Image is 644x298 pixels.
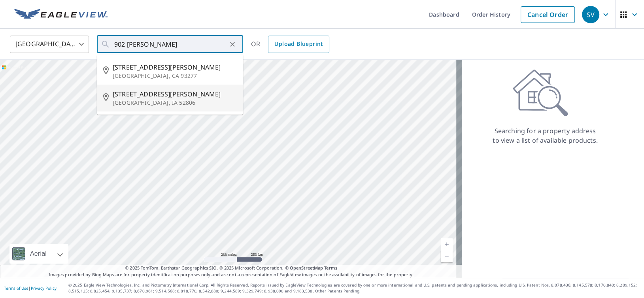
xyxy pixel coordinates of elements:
input: Search by address or latitude-longitude [114,33,227,55]
a: Current Level 5, Zoom In [441,238,453,250]
a: OpenStreetMap [290,265,323,271]
p: | [4,286,57,290]
p: [GEOGRAPHIC_DATA], IA 52806 [113,99,237,107]
p: © 2025 Eagle View Technologies, Inc. and Pictometry International Corp. All Rights Reserved. Repo... [68,282,640,294]
a: Current Level 5, Zoom Out [441,250,453,262]
span: Upload Blueprint [274,39,323,49]
span: [STREET_ADDRESS][PERSON_NAME] [113,62,237,72]
div: OR [251,36,329,53]
div: Aerial [28,244,49,264]
div: Aerial [9,244,68,264]
button: Clear [227,39,238,50]
img: EV Logo [14,9,108,21]
div: SV [582,6,599,23]
a: Privacy Policy [31,285,57,291]
div: [GEOGRAPHIC_DATA] [10,33,89,55]
a: Cancel Order [521,6,575,23]
a: Terms of Use [4,285,28,291]
p: [GEOGRAPHIC_DATA], CA 93277 [113,72,237,80]
a: Terms [324,265,337,271]
span: [STREET_ADDRESS][PERSON_NAME] [113,89,237,99]
p: Searching for a property address to view a list of available products. [492,126,598,145]
span: © 2025 TomTom, Earthstar Geographics SIO, © 2025 Microsoft Corporation, © [125,265,337,272]
a: Upload Blueprint [268,36,329,53]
